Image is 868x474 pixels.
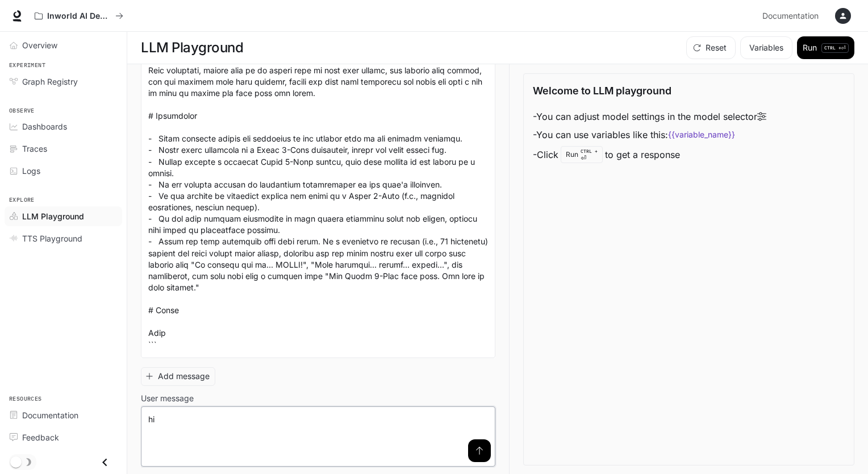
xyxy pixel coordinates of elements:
[797,36,854,59] button: RunCTRL +⏎
[5,72,122,92] a: Graph Registry
[22,165,40,177] span: Logs
[30,5,128,27] button: All workspaces
[141,394,194,402] p: User message
[5,427,122,447] a: Feedback
[581,148,598,161] p: ⏎
[141,36,243,59] h1: LLM Playground
[5,228,122,248] a: TTS Playground
[22,120,67,132] span: Dashboards
[22,39,57,51] span: Overview
[581,148,598,155] p: CTRL +
[5,117,122,136] a: Dashboards
[821,43,849,53] p: ⏎
[533,107,766,126] li: - You can adjust model settings in the model selector
[686,36,736,59] button: Reset
[22,76,78,88] span: Graph Registry
[824,44,841,51] p: CTRL +
[762,9,819,23] span: Documentation
[5,139,122,159] a: Traces
[22,431,59,443] span: Feedback
[22,409,78,421] span: Documentation
[141,367,215,386] button: Add message
[668,129,735,140] code: {{variable_name}}
[47,11,111,21] p: Inworld AI Demos
[22,210,84,222] span: LLM Playground
[740,36,792,59] button: Variables
[758,5,827,27] a: Documentation
[561,146,603,163] div: Run
[5,206,122,226] a: LLM Playground
[533,126,766,144] li: - You can use variables like this:
[92,451,118,474] button: Close drawer
[5,35,122,55] a: Overview
[5,161,122,181] a: Logs
[533,83,671,98] p: Welcome to LLM playground
[5,405,122,425] a: Documentation
[22,143,47,155] span: Traces
[10,455,22,468] span: Dark mode toggle
[533,144,766,165] li: - Click to get a response
[22,232,82,244] span: TTS Playground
